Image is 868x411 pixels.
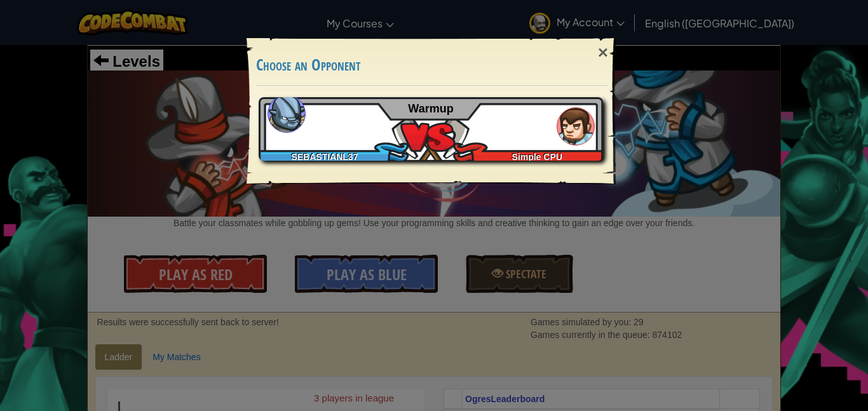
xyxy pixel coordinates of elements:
span: Simple CPU [512,152,562,162]
img: ogres_ladder_tutorial.png [268,95,306,133]
span: Warmup [408,102,453,115]
div: × [588,34,618,71]
a: SEBASTIANL37Simple CPU [260,97,604,161]
span: SEBASTIANL37 [291,152,358,162]
img: humans_ladder_tutorial.png [557,107,595,145]
h3: Choose an Opponent [256,57,608,74]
